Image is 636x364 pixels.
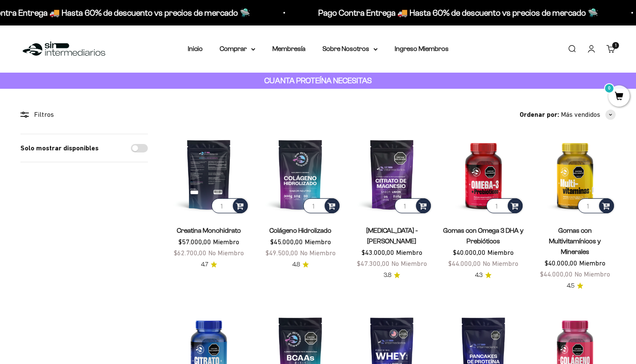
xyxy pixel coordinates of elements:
span: Miembro [213,238,239,245]
span: No Miembro [483,260,518,267]
span: 4.8 [292,260,300,269]
a: Gomas con Multivitamínicos y Minerales [549,227,601,255]
a: 0 [608,92,630,102]
a: 4.34.3 de 5.0 estrellas [475,271,492,280]
span: No Miembro [391,260,427,267]
a: Creatina Monohidrato [177,227,241,234]
span: Miembro [579,259,605,267]
span: $44.000,00 [448,260,481,267]
a: 4.84.8 de 5.0 estrellas [292,260,309,269]
span: No Miembro [300,249,336,257]
button: Más vendidos [561,109,616,120]
div: Filtros [20,109,148,120]
span: $43.000,00 [362,248,394,256]
span: $45.000,00 [270,238,303,245]
summary: Sobre Nosotros [322,43,378,54]
p: Pago Contra Entrega 🚚 Hasta 60% de descuento vs precios de mercado 🛸 [318,6,598,20]
span: $40.000,00 [545,259,577,267]
span: Miembro [396,248,422,256]
span: $47.300,00 [357,260,390,267]
a: 4.74.7 de 5.0 estrellas [201,260,217,269]
span: 3.8 [384,271,391,280]
mark: 0 [604,83,614,93]
img: Creatina Monohidrato [168,134,249,215]
span: 4.5 [567,281,574,291]
span: $44.000,00 [540,270,573,278]
a: Membresía [272,45,305,52]
a: Ingreso Miembros [395,45,449,52]
a: Inicio [188,45,203,52]
summary: Comprar [220,43,255,54]
a: Colágeno Hidrolizado [269,227,331,234]
span: 4.7 [201,260,208,269]
span: $40.000,00 [453,248,486,256]
span: No Miembro [574,270,610,278]
span: Más vendidos [561,109,600,120]
a: 4.54.5 de 5.0 estrellas [567,281,583,291]
span: Miembro [305,238,331,245]
a: 3.83.8 de 5.0 estrellas [384,271,400,280]
strong: CUANTA PROTEÍNA NECESITAS [264,76,372,85]
label: Solo mostrar disponibles [20,143,99,154]
span: Miembro [487,248,514,256]
span: $62.700,00 [174,249,206,257]
span: No Miembro [208,249,244,257]
span: Ordenar por: [520,109,559,120]
span: 4.3 [475,271,483,280]
span: $57.000,00 [178,238,211,245]
a: [MEDICAL_DATA] - [PERSON_NAME] [366,227,418,245]
span: 1 [615,43,616,48]
span: $49.500,00 [266,249,298,257]
a: Gomas con Omega 3 DHA y Prebióticos [443,227,523,245]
